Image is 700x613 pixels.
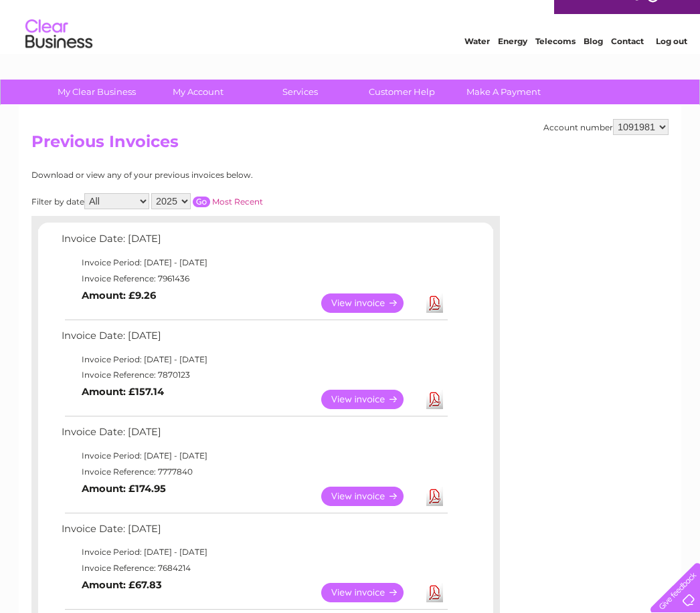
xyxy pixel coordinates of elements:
a: Customer Help [347,80,457,104]
a: Download [426,293,443,313]
a: Telecoms [535,57,576,67]
td: Invoice Period: [DATE] - [DATE] [58,352,450,368]
td: Invoice Reference: 7961436 [58,271,450,287]
h2: Previous Invoices [31,132,669,158]
a: View [321,487,420,506]
a: Download [426,583,443,602]
a: Make A Payment [448,80,559,104]
a: Services [245,80,355,104]
b: Amount: £157.14 [82,386,164,398]
a: Blog [584,57,603,67]
td: Invoice Date: [DATE] [58,520,450,545]
a: My Clear Business [41,80,152,104]
b: Amount: £174.95 [82,483,166,495]
b: Amount: £67.83 [82,579,162,591]
a: View [321,390,420,409]
a: 0333 014 3131 [448,7,540,23]
td: Invoice Reference: 7870123 [58,367,450,383]
td: Invoice Period: [DATE] - [DATE] [58,255,450,271]
a: Water [464,57,490,67]
div: Download or view any of your previous invoices below. [31,170,383,180]
a: Most Recent [212,197,263,207]
a: Log out [656,57,687,67]
a: Contact [611,57,644,67]
a: Download [426,487,443,506]
td: Invoice Reference: 7684214 [58,560,450,576]
a: My Account [143,80,254,104]
div: Filter by date [31,193,383,209]
td: Invoice Date: [DATE] [58,327,450,352]
a: Download [426,390,443,409]
td: Invoice Period: [DATE] - [DATE] [58,544,450,560]
td: Invoice Date: [DATE] [58,230,450,255]
td: Invoice Period: [DATE] - [DATE] [58,448,450,464]
a: Energy [498,57,527,67]
img: logo.png [25,35,93,76]
a: View [321,293,420,313]
a: View [321,583,420,602]
div: Account number [543,119,669,135]
b: Amount: £9.26 [82,289,156,301]
td: Invoice Date: [DATE] [58,423,450,448]
td: Invoice Reference: 7777840 [58,464,450,480]
div: Clear Business is a trading name of Verastar Limited (registered in [GEOGRAPHIC_DATA] No. 3667643... [35,7,667,65]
